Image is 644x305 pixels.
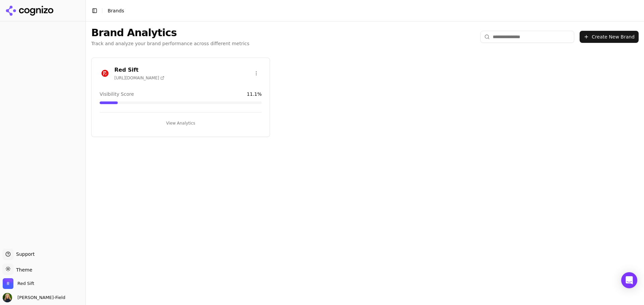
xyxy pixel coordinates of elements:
span: Visibility Score [100,91,134,97]
h1: Brand Analytics [91,27,250,39]
img: Francesca Rünger-Field [3,293,12,302]
img: Red Sift [100,68,110,79]
span: 11.1 % [247,91,262,97]
h3: Red Sift [114,66,164,74]
button: View Analytics [100,118,262,129]
span: [PERSON_NAME]-Field [15,295,65,301]
span: Theme [13,267,32,273]
button: Create New Brand [580,31,639,43]
img: Red Sift [3,278,13,289]
p: Track and analyze your brand performance across different metrics [91,40,250,47]
button: Open user button [3,293,65,302]
span: [URL][DOMAIN_NAME] [114,75,164,81]
span: Support [13,251,35,257]
div: Open Intercom Messenger [621,272,637,288]
span: Red Sift [17,281,34,287]
span: Brands [108,8,124,13]
nav: breadcrumb [108,7,124,14]
button: Open organization switcher [3,278,34,289]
